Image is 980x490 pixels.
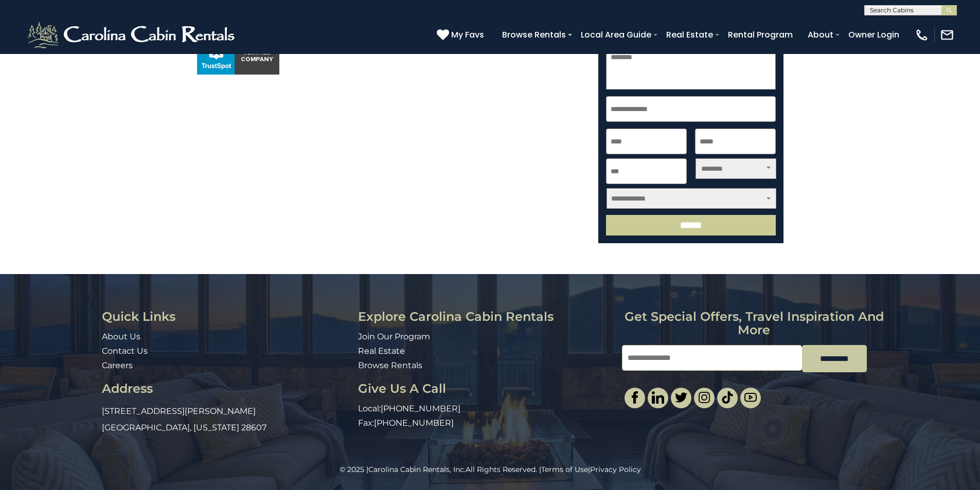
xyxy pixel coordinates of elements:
[358,310,614,323] h3: Explore Carolina Cabin Rentals
[723,26,798,44] a: Rental Program
[675,391,687,404] img: twitter-single.svg
[102,346,148,356] a: Contact Us
[497,26,571,44] a: Browse Rentals
[437,28,487,42] a: My Favs
[358,418,614,429] p: Fax:
[661,26,718,44] a: Real Estate
[576,26,656,44] a: Local Area Guide
[358,403,614,415] p: Local:
[451,28,484,41] span: My Favs
[23,464,957,475] p: All Rights Reserved. | |
[102,332,140,341] a: About Us
[102,360,133,370] a: Careers
[368,465,466,474] a: Carolina Cabin Rentals, Inc.
[652,391,664,404] img: linkedin-single.svg
[358,346,405,356] a: Real Estate
[721,391,734,404] img: tiktok.svg
[374,418,454,428] a: [PHONE_NUMBER]
[26,20,239,50] img: White-1-2.png
[102,382,350,395] h3: Address
[698,391,710,404] img: instagram-single.svg
[590,465,641,474] a: Privacy Policy
[102,403,350,436] p: [STREET_ADDRESS][PERSON_NAME] [GEOGRAPHIC_DATA], [US_STATE] 28607
[629,391,641,404] img: facebook-single.svg
[541,465,588,474] a: Terms of Use
[358,360,422,370] a: Browse Rentals
[358,382,614,395] h3: Give Us A Call
[197,37,279,75] img: seal_horizontal.png
[102,310,350,323] h3: Quick Links
[381,404,460,413] a: [PHONE_NUMBER]
[915,28,929,42] img: phone-regular-white.png
[744,391,757,404] img: youtube-light.svg
[803,26,839,44] a: About
[340,465,466,474] span: © 2025 |
[843,26,904,44] a: Owner Login
[940,28,954,42] img: mail-regular-white.png
[358,332,430,341] a: Join Our Program
[622,310,886,337] h3: Get special offers, travel inspiration and more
